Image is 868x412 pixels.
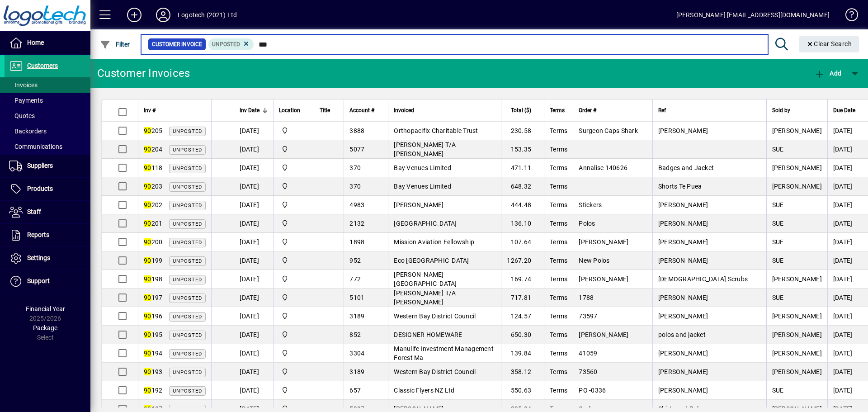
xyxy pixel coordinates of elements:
[658,105,666,115] span: Ref
[579,201,602,208] span: Stickers
[279,385,308,395] span: Central
[501,159,544,177] td: 471.11
[579,105,596,115] span: Order #
[579,275,628,283] span: [PERSON_NAME]
[234,196,273,214] td: [DATE]
[173,147,202,153] span: Unposted
[658,350,708,357] span: [PERSON_NAME]
[5,270,90,293] a: Support
[279,311,308,321] span: Central
[173,221,202,227] span: Unposted
[27,277,50,284] span: Support
[173,128,202,134] span: Unposted
[394,368,476,375] span: Western Bay District Council
[144,331,151,338] em: 90
[279,367,308,377] span: Central
[144,220,162,227] span: 201
[394,331,462,338] span: DESIGNER HOMEWARE
[772,238,784,246] span: SUE
[394,141,456,157] span: [PERSON_NAME] T/A [PERSON_NAME]
[234,251,273,270] td: [DATE]
[208,38,254,50] mat-chip: Customer Invoice Status: Unposted
[320,105,338,115] div: Title
[579,387,606,394] span: PO -0336
[550,127,567,134] span: Terms
[27,185,53,192] span: Products
[658,313,708,320] span: [PERSON_NAME]
[550,275,567,283] span: Terms
[279,200,308,210] span: Central
[579,105,647,115] div: Order #
[579,331,628,338] span: [PERSON_NAME]
[550,183,567,190] span: Terms
[279,218,308,228] span: Central
[279,181,308,191] span: Central
[27,162,53,169] span: Suppliers
[839,2,857,31] a: Knowledge Base
[144,387,151,394] em: 90
[5,178,90,200] a: Products
[550,368,567,375] span: Terms
[658,331,706,338] span: polos and jacket
[550,257,567,264] span: Terms
[550,294,567,301] span: Terms
[501,122,544,140] td: 230.58
[144,183,162,190] span: 203
[772,220,784,227] span: SUE
[173,258,202,264] span: Unposted
[144,294,162,301] span: 197
[144,105,206,115] div: Inv #
[144,368,162,375] span: 193
[144,201,151,208] em: 90
[144,387,162,394] span: 192
[144,257,151,264] em: 90
[507,105,539,115] div: Total ($)
[279,274,308,284] span: Central
[833,105,863,115] div: Due Date
[279,237,308,247] span: Central
[676,8,830,22] div: [PERSON_NAME] [EMAIL_ADDRESS][DOMAIN_NAME]
[144,146,162,153] span: 204
[173,388,202,394] span: Unposted
[144,127,151,134] em: 90
[349,127,364,134] span: 3888
[833,105,855,115] span: Due Date
[501,177,544,196] td: 648.32
[27,62,58,69] span: Customers
[234,122,273,140] td: [DATE]
[212,41,240,47] span: Unposted
[394,164,451,171] span: Bay Venues Limited
[550,146,567,153] span: Terms
[173,184,202,190] span: Unposted
[772,331,822,338] span: [PERSON_NAME]
[144,350,162,357] span: 194
[100,41,130,48] span: Filter
[349,201,364,208] span: 4983
[579,238,628,246] span: [PERSON_NAME]
[579,368,597,375] span: 73560
[234,159,273,177] td: [DATE]
[394,313,476,320] span: Western Bay District Council
[501,381,544,400] td: 550.63
[9,143,62,150] span: Communications
[550,387,567,394] span: Terms
[279,256,308,265] span: Central
[579,313,597,320] span: 73597
[9,128,47,135] span: Backorders
[550,331,567,338] span: Terms
[279,105,308,115] div: Location
[5,93,90,108] a: Payments
[394,220,457,227] span: [GEOGRAPHIC_DATA]
[5,108,90,123] a: Quotes
[394,105,495,115] div: Invoiced
[579,127,638,134] span: Surgeon Caps Shark
[394,183,451,190] span: Bay Venues Limited
[27,39,44,46] span: Home
[9,81,38,89] span: Invoices
[33,324,57,331] span: Package
[658,164,714,171] span: Badges and Jacket
[394,238,474,246] span: Mission Aviation Fellowship
[144,183,151,190] em: 90
[579,220,595,227] span: Polos
[234,214,273,233] td: [DATE]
